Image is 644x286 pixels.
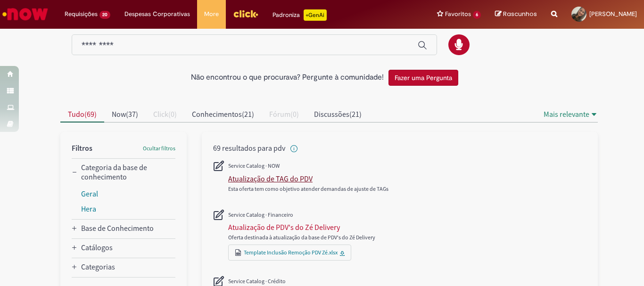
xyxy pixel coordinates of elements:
img: ServiceNow [1,5,50,24]
span: [PERSON_NAME] [589,10,637,18]
button: Fazer uma Pergunta [388,70,458,86]
h2: Não encontrou o que procurava? Pergunte à comunidade! [191,74,384,82]
span: More [204,9,219,19]
a: Rascunhos [495,10,537,19]
p: +GenAi [304,9,327,21]
span: 20 [99,11,110,19]
img: click_logo_yellow_360x200.png [233,7,258,21]
span: Requisições [65,9,98,19]
span: 6 [473,11,481,19]
div: Padroniza [272,9,327,21]
span: Favoritos [445,9,471,19]
span: Rascunhos [503,9,537,18]
span: Despesas Corporativas [124,9,190,19]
